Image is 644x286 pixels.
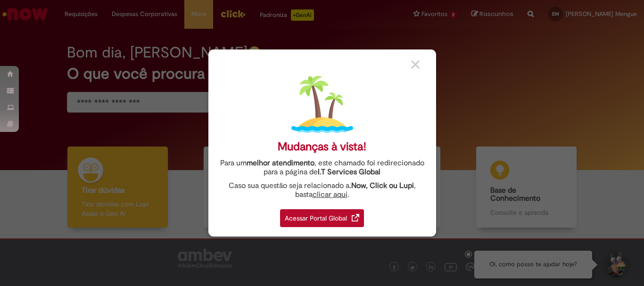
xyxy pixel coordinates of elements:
div: Mudanças à vista! [278,140,366,154]
img: redirect_link.png [352,214,359,221]
strong: melhor atendimento [247,158,314,168]
a: Acessar Portal Global [280,204,364,227]
div: Para um , este chamado foi redirecionado para a página de [215,159,429,177]
img: close_button_grey.png [411,60,420,69]
div: Acessar Portal Global [280,209,364,227]
a: I.T Services Global [318,162,380,177]
a: clicar aqui [313,185,347,199]
div: Caso sua questão seja relacionado a , basta . [215,181,429,199]
strong: .Now, Click ou Lupi [349,181,414,190]
img: island.png [291,74,353,135]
